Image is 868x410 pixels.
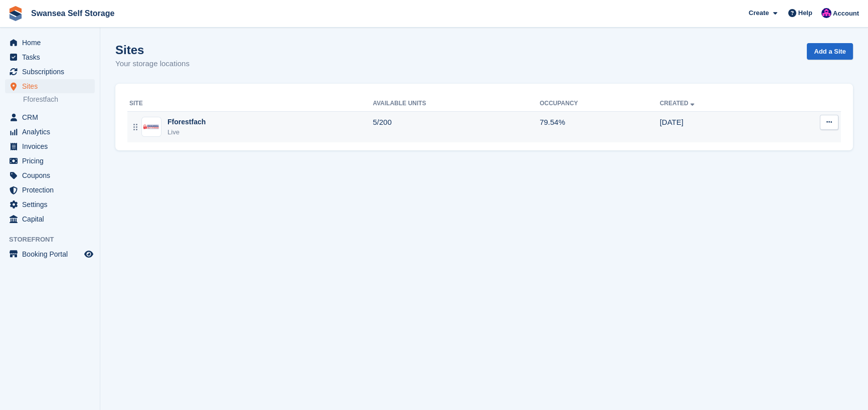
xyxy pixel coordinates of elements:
[167,117,206,127] div: Fforestfach
[5,36,95,50] a: menu
[5,168,95,182] a: menu
[5,212,95,226] a: menu
[821,8,831,18] img: Donna Davies
[373,111,540,142] td: 5/200
[22,79,82,93] span: Sites
[22,50,82,64] span: Tasks
[22,154,82,168] span: Pricing
[22,247,82,261] span: Booking Portal
[5,50,95,64] a: menu
[807,43,853,60] a: Add a Site
[5,197,95,212] a: menu
[127,96,373,112] th: Site
[142,124,161,130] img: Image of Fforestfach site
[5,139,95,153] a: menu
[5,154,95,168] a: menu
[833,9,859,19] span: Account
[22,125,82,139] span: Analytics
[22,197,82,212] span: Settings
[5,247,95,261] a: menu
[660,111,775,142] td: [DATE]
[23,95,95,104] a: Fforestfach
[22,36,82,50] span: Home
[798,8,812,18] span: Help
[540,96,659,112] th: Occupancy
[8,6,23,21] img: stora-icon-8386f47178a22dfd0bd8f6a31ec36ba5ce8667c1dd55bd0f319d3a0aa187defe.svg
[22,212,82,226] span: Capital
[22,65,82,79] span: Subscriptions
[22,168,82,182] span: Coupons
[9,235,100,245] span: Storefront
[22,139,82,153] span: Invoices
[83,248,95,260] a: Preview store
[540,111,659,142] td: 79.54%
[22,183,82,197] span: Protection
[27,5,118,22] a: Swansea Self Storage
[749,8,769,18] span: Create
[167,127,206,137] div: Live
[5,183,95,197] a: menu
[660,100,697,107] a: Created
[5,110,95,124] a: menu
[5,79,95,93] a: menu
[5,125,95,139] a: menu
[373,96,540,112] th: Available Units
[115,43,190,57] h1: Sites
[115,58,190,70] p: Your storage locations
[22,110,82,124] span: CRM
[5,65,95,79] a: menu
